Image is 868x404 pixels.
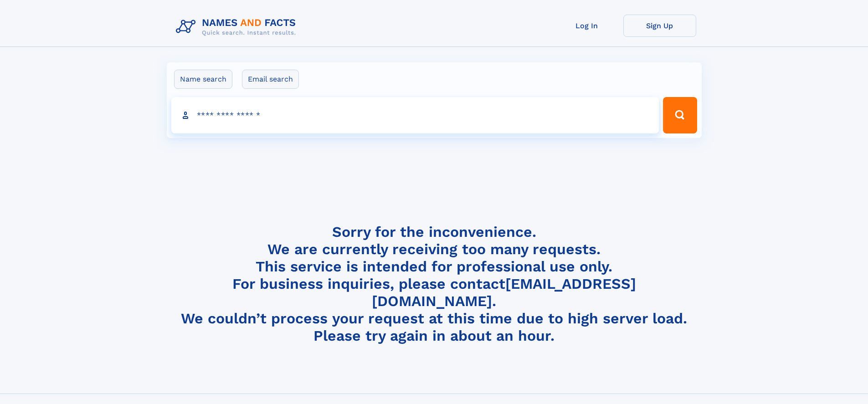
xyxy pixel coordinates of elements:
[550,15,623,37] a: Log In
[623,15,696,37] a: Sign Up
[171,97,659,133] input: search input
[663,97,697,133] button: Search Button
[242,70,299,89] label: Email search
[372,275,636,310] a: [EMAIL_ADDRESS][DOMAIN_NAME]
[174,70,232,89] label: Name search
[172,223,696,345] h4: Sorry for the inconvenience. We are currently receiving too many requests. This service is intend...
[172,15,303,39] img: Logo Names and Facts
